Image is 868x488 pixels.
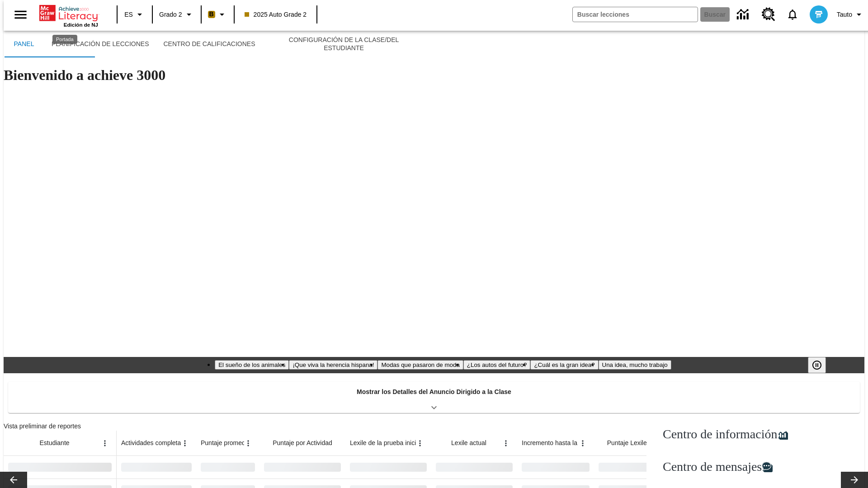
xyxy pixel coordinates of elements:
button: Abrir menú [576,436,590,450]
span: Incremento hasta la fecha [522,438,594,448]
p: Mostrar los Detalles del Anuncio Dirigido a la Clase [357,387,511,397]
button: Carrusel de lecciones, seguir [841,472,868,488]
span: ES [124,10,133,19]
img: avatar image [810,5,828,23]
button: Diapositiva 2 ¡Que viva la herencia hispana! [289,360,377,370]
button: Perfil/Configuración [833,6,868,23]
button: Pausar [808,357,826,373]
span: Grado 2 [159,10,182,19]
a: Notificaciones [781,3,804,26]
button: Diapositiva 6 Una idea, mucho trabajo [599,360,671,370]
span: Puntaje por Actividad [273,438,332,448]
span: Tauto [837,10,852,19]
button: Diapositiva 1 El sueño de los animales [215,360,289,370]
span: Edición de NJ [64,22,98,28]
span: 2025 Auto Grade 2 [245,10,307,19]
button: Abrir menú [413,436,427,450]
button: Panel [4,31,44,57]
h1: Bienvenido a achieve 3000 [4,67,864,84]
button: Grado: Grado 2, Elige un grado [156,6,198,23]
div: Subbarra de navegación [4,31,864,57]
button: Boost El color de la clase es anaranjado claro. Cambiar el color de la clase. [204,6,231,23]
span: Puntaje promedio [201,438,250,448]
div: Mostrar los Detalles del Anuncio Dirigido a la Clase [8,382,860,413]
div: Portada [52,35,77,44]
button: Abrir menú [98,436,112,450]
span: Centro de información [663,427,777,441]
span: Estudiante [39,438,69,448]
div: Sin datos, [431,456,517,479]
button: Configuración de la clase/del estudiante [263,31,425,57]
button: Lenguaje: ES, Selecciona un idioma [120,6,149,23]
span: B [209,9,214,20]
span: Lexile de la prueba inicial [350,438,421,448]
input: Buscar campo [573,7,698,22]
span: Lexile actual [451,438,486,448]
button: Diapositiva 5 ¿Cuál es la gran idea? [530,360,598,370]
div: Pausar [808,357,835,373]
div: Sin datos, [196,456,259,479]
span: Puntaje Lexile por mes [607,438,671,448]
a: Centro de mensajes [657,454,778,479]
button: Diapositiva 4 ¿Los autos del futuro? [463,360,531,370]
span: Actividades completadas [121,438,191,448]
button: Diapositiva 3 Modas que pasaron de moda [377,360,463,370]
button: Escoja un nuevo avatar [804,3,833,26]
button: Abrir menú [499,436,513,450]
a: Centro de recursos, Se abrirá en una pestaña nueva. [756,2,781,27]
a: Centro de información [731,2,756,27]
button: Abrir menú [178,436,192,450]
div: Subbarra de navegación [4,31,425,57]
a: Portada [39,4,98,22]
span: Vista preliminar de reportes [4,422,81,430]
span: Centro de mensajes [663,460,762,474]
button: Abrir el menú lateral [7,1,34,28]
button: Centro de calificaciones [156,31,263,57]
a: Centro de información [657,422,793,447]
div: Portada [39,3,98,28]
button: Abrir menú [241,436,255,450]
button: Planificación de lecciones [44,31,156,57]
div: Sin datos, [117,456,196,479]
